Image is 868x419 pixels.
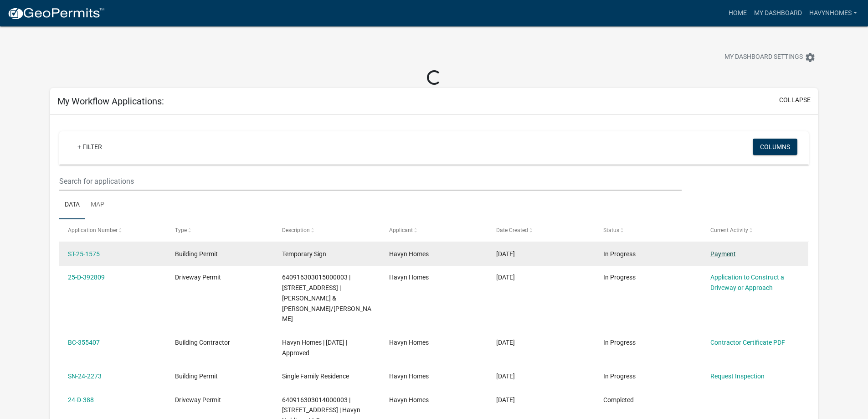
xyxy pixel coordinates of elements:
span: Havyn Homes [389,339,429,346]
span: In Progress [603,274,636,281]
a: Payment [710,250,736,258]
span: Date Created [496,227,528,233]
span: 11/20/2024 [496,372,515,380]
span: Havyn Homes [389,372,429,380]
span: Application Number [68,227,118,233]
a: BC-355407 [68,339,100,346]
a: Contractor Certificate PDF [710,339,785,346]
a: 24-D-388 [68,396,94,403]
a: 25-D-392809 [68,274,105,281]
span: 12/31/2024 [496,339,515,346]
a: havynhomes [806,5,861,22]
span: Description [282,227,310,233]
span: 08/21/2025 [496,250,515,258]
span: Temporary Sign [282,250,326,258]
span: My Dashboard Settings [724,52,803,63]
datatable-header-cell: Application Number [59,219,166,241]
a: Application to Construct a Driveway or Approach [710,274,784,291]
button: collapse [779,95,811,105]
datatable-header-cell: Type [166,219,273,241]
i: settings [805,52,816,63]
a: ST-25-1575 [68,250,100,258]
span: Havyn Homes | 01/01/2025 | Approved [282,339,347,357]
a: Home [725,5,750,22]
a: My Dashboard [750,5,806,22]
span: Type [175,227,187,233]
input: Search for applications [59,172,681,191]
span: Building Permit [175,250,218,258]
span: Applicant [389,227,413,233]
span: Current Activity [710,227,748,233]
span: Building Contractor [175,339,230,346]
button: My Dashboard Settingssettings [717,48,823,66]
a: + Filter [70,139,109,155]
a: Request Inspection [710,372,765,380]
datatable-header-cell: Applicant [380,219,488,241]
button: Columns [753,139,797,155]
span: 640916303015000003 | 308 Apple Grove Ln | Mohoi Jason & Tominov Michelle/JT [282,274,371,322]
span: Building Permit [175,372,218,380]
span: Single Family Residence [282,372,349,380]
span: Driveway Permit [175,396,221,403]
datatable-header-cell: Current Activity [701,219,808,241]
span: Havyn Homes [389,250,429,258]
span: 03/21/2025 [496,274,515,281]
span: In Progress [603,250,636,258]
span: Completed [603,396,634,403]
h5: My Workflow Applications: [57,96,164,107]
span: In Progress [603,339,636,346]
datatable-header-cell: Description [273,219,380,241]
span: In Progress [603,372,636,380]
span: 11/20/2024 [496,396,515,403]
span: Havyn Homes [389,274,429,281]
datatable-header-cell: Date Created [488,219,595,241]
span: Driveway Permit [175,274,221,281]
span: Havyn Homes [389,396,429,403]
a: SN-24-2273 [68,372,102,380]
a: Data [59,191,85,220]
span: Status [603,227,619,233]
datatable-header-cell: Status [594,219,701,241]
a: Map [85,191,110,220]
